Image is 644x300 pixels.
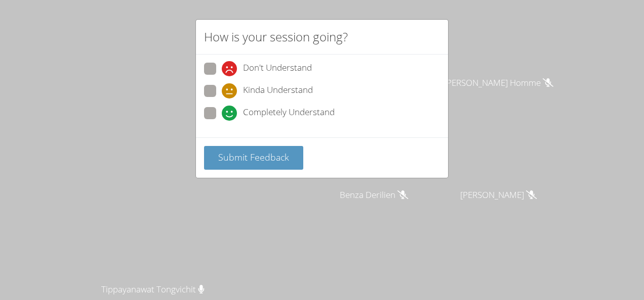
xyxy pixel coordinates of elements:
[243,106,335,121] span: Completely Understand
[204,28,348,46] h2: How is your session going?
[243,83,313,98] span: Kinda Understand
[204,146,303,170] button: Submit Feedback
[218,151,289,163] span: Submit Feedback
[243,61,312,76] span: Don't Understand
